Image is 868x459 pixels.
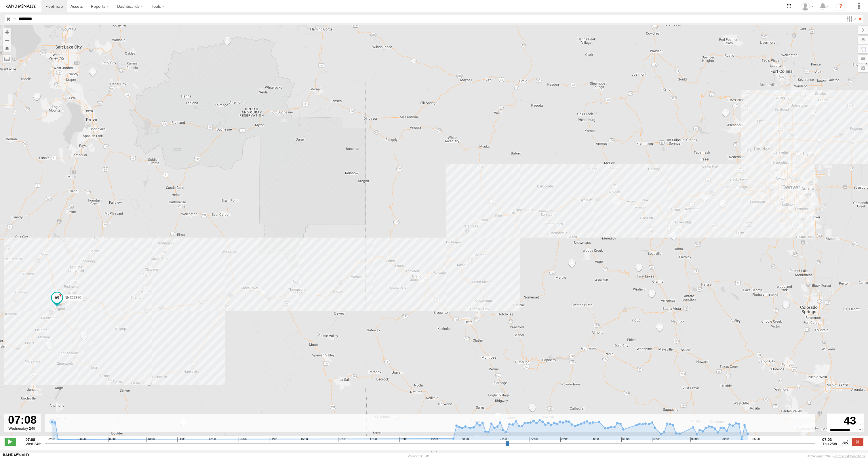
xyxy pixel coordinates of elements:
span: 10:08 [146,437,155,442]
a: Terms and Conditions [834,454,865,458]
button: Zoom out [3,36,11,44]
div: Zulema McIntosch [799,2,816,11]
span: NHZ27370 [64,296,81,300]
span: 21:08 [499,437,507,442]
button: Zoom in [3,28,11,36]
span: 07:08 [47,437,55,442]
label: Search Filter Options [844,15,857,23]
span: 16:08 [338,437,346,442]
button: Zoom Home [3,44,11,52]
span: 14:08 [269,437,277,442]
img: rand-logo.svg [6,4,36,8]
span: 23:08 [560,437,568,442]
span: 13:08 [239,437,247,442]
strong: 07:03 [822,437,837,442]
span: 22:08 [530,437,538,442]
div: © Copyright 2025 - [808,454,865,458]
span: 04:08 [721,437,729,442]
span: 01:08 [621,437,629,442]
span: 11:08 [177,437,185,442]
span: 19:08 [430,437,438,442]
span: Wed 24th Sep 2025 [26,442,41,446]
span: 05:08 [752,437,760,442]
label: Close [852,438,863,445]
span: 15:08 [300,437,308,442]
span: 12:08 [208,437,216,442]
span: 18:08 [399,437,408,442]
strong: 07:08 [26,437,41,442]
a: Visit our Website [3,453,30,459]
span: 08:08 [78,437,86,442]
span: 03:08 [690,437,698,442]
span: 17:08 [369,437,377,442]
div: Version: 308.01 [408,454,430,458]
span: 00:08 [591,437,599,442]
label: Play/Stop [5,438,16,445]
label: Measure [3,55,11,63]
span: 09:08 [108,437,116,442]
label: Search Query [12,15,17,23]
div: 43 [828,414,863,428]
label: Map Settings [858,64,868,72]
span: Thu 25th Sep 2025 [822,442,837,446]
i: ? [836,2,845,11]
span: 02:08 [652,437,660,442]
span: 20:08 [461,437,469,442]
